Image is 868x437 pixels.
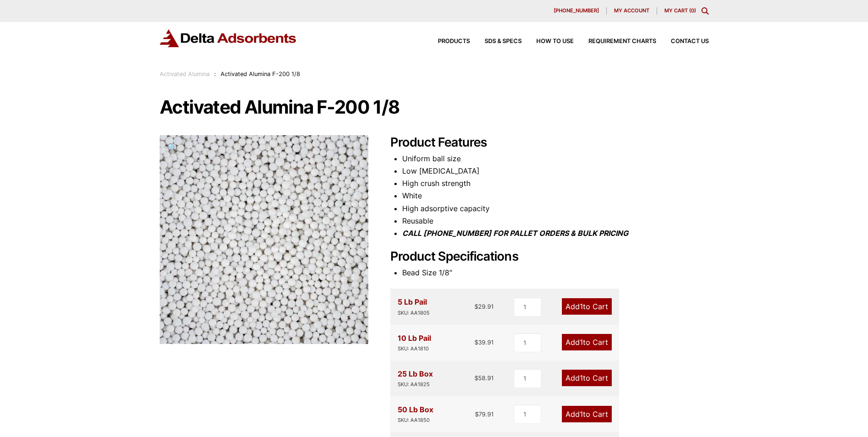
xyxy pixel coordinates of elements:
[580,373,583,382] span: 1
[398,332,431,353] div: 10 Lb Pail
[160,29,297,47] img: Delta Adsorbents
[474,303,494,310] bdi: 29.91
[398,380,433,389] div: SKU: AA1825
[402,177,709,190] li: High crush strength
[554,8,599,13] span: [PHONE_NUMBER]
[485,38,522,44] span: SDS & SPECS
[562,334,612,350] a: Add1to Cart
[580,338,583,347] span: 1
[402,215,709,227] li: Reusable
[160,71,210,77] a: Activated Alumina
[475,410,494,418] bdi: 79.91
[398,296,430,317] div: 5 Lb Pail
[562,370,612,386] a: Add1to Cart
[546,7,607,15] a: [PHONE_NUMBER]
[580,302,583,311] span: 1
[398,404,433,425] div: 50 Lb Box
[474,339,494,346] bdi: 39.91
[656,38,709,44] a: Contact Us
[701,7,709,15] div: Toggle Modal Content
[607,7,657,15] a: My account
[402,202,709,215] li: High adsorptive capacity
[402,153,709,165] li: Uniform ball size
[562,298,612,315] a: Add1to Cart
[390,249,709,264] h2: Product Specifications
[160,135,185,160] a: View full-screen image gallery
[474,303,478,310] span: $
[536,38,574,44] span: How to Use
[691,7,694,14] span: 0
[160,234,368,243] a: Activated Alumina F-200 1/8
[390,135,709,150] h2: Product Features
[160,135,368,344] img: Activated Alumina F-200 1/8
[160,98,709,117] h1: Activated Alumina F-200 1/8
[588,38,656,44] span: Requirement Charts
[402,190,709,202] li: White
[470,38,522,44] a: SDS & SPECS
[402,229,628,238] i: CALL [PHONE_NUMBER] FOR PALLET ORDERS & BULK PRICING
[398,368,433,389] div: 25 Lb Box
[474,339,478,346] span: $
[398,416,433,425] div: SKU: AA1850
[614,8,649,13] span: My account
[221,71,300,77] span: Activated Alumina F-200 1/8
[562,406,612,422] a: Add1to Cart
[438,38,470,44] span: Products
[474,374,494,382] bdi: 58.91
[475,410,479,418] span: $
[402,165,709,177] li: Low [MEDICAL_DATA]
[474,374,478,382] span: $
[423,38,470,44] a: Products
[580,410,583,419] span: 1
[398,309,430,317] div: SKU: AA1805
[522,38,574,44] a: How to Use
[574,38,656,44] a: Requirement Charts
[167,142,178,153] span: 🔍
[398,344,431,353] div: SKU: AA1810
[402,267,709,279] li: Bead Size 1/8"
[664,7,696,14] a: My Cart (0)
[671,38,709,44] span: Contact Us
[214,71,216,77] span: :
